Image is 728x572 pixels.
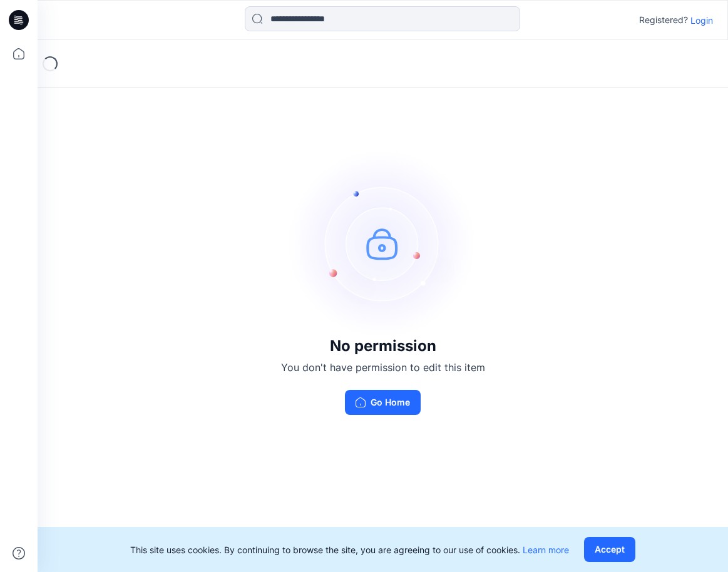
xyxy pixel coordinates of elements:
[584,537,635,562] button: Accept
[523,544,569,555] a: Learn more
[690,14,713,27] p: Login
[281,337,485,355] h3: No permission
[345,390,421,415] button: Go Home
[639,13,688,28] p: Registered?
[281,360,485,375] p: You don't have permission to edit this item
[289,150,477,337] img: no-perm.svg
[130,543,569,556] p: This site uses cookies. By continuing to browse the site, you are agreeing to our use of cookies.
